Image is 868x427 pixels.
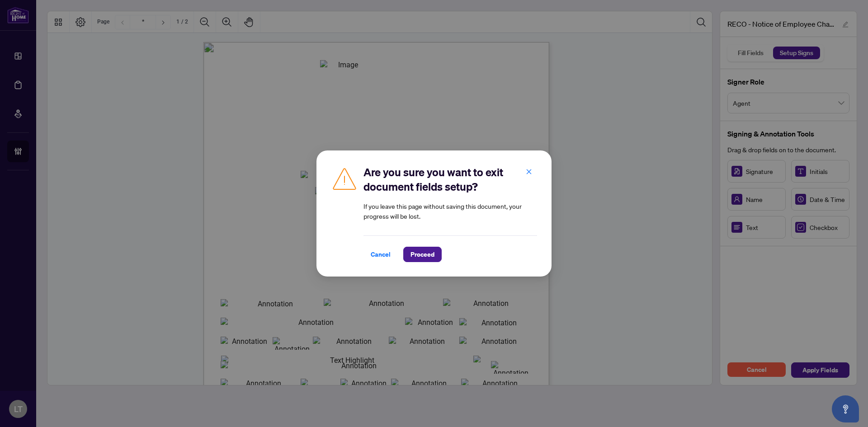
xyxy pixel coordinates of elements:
span: close [526,169,532,175]
h2: Are you sure you want to exit document fields setup? [363,165,537,194]
button: Open asap [832,395,859,422]
article: If you leave this page without saving this document, your progress will be lost. [363,201,537,221]
span: Proceed [410,247,434,262]
span: Cancel [371,247,391,262]
button: Proceed [403,247,442,262]
button: Cancel [363,247,398,262]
